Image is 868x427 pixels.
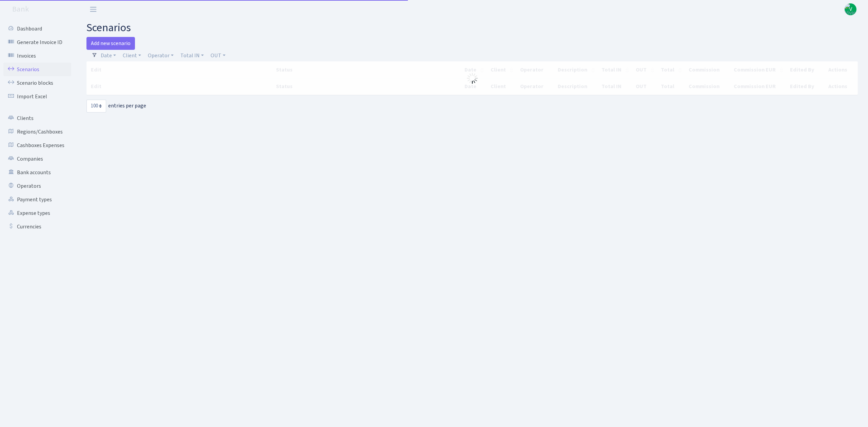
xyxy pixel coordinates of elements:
[3,49,71,63] a: Invoices
[3,193,71,206] a: Payment types
[3,179,71,193] a: Operators
[3,125,71,139] a: Regions/Cashboxes
[845,3,856,15] img: Vivio
[3,220,71,233] a: Currencies
[3,22,71,36] a: Dashboard
[845,3,856,15] a: V
[3,139,71,152] a: Cashboxes Expenses
[86,100,146,113] label: entries per page
[3,111,71,125] a: Clients
[3,206,71,220] a: Expense types
[3,90,71,103] a: Import Excel
[208,50,228,61] a: OUT
[86,100,106,113] select: entries per page
[86,37,135,50] a: Add new scenario
[145,50,176,61] a: Operator
[3,36,71,49] a: Generate Invoice ID
[85,4,102,15] button: Toggle navigation
[467,73,478,84] img: Processing...
[178,50,206,61] a: Total IN
[3,63,71,76] a: Scenarios
[3,166,71,179] a: Bank accounts
[120,50,144,61] a: Client
[3,76,71,90] a: Scenario blocks
[98,50,119,61] a: Date
[3,152,71,166] a: Companies
[86,20,131,36] span: scenarios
